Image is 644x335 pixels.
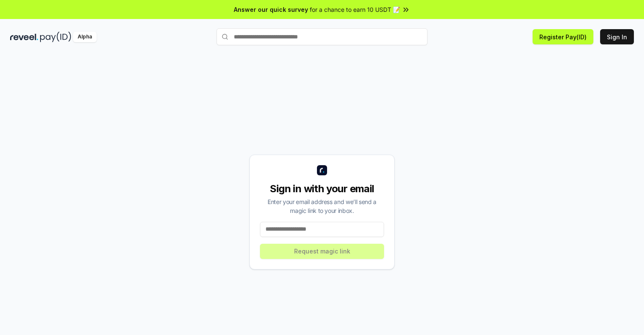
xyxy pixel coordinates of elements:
div: Sign in with your email [260,182,384,196]
img: reveel_dark [10,32,38,42]
img: pay_id [40,32,71,42]
img: logo_small [317,165,327,175]
div: Enter your email address and we’ll send a magic link to your inbox. [260,197,384,215]
div: Alpha [73,32,97,42]
button: Register Pay(ID) [533,29,593,44]
button: Sign In [600,29,634,44]
span: Answer our quick survey [234,5,308,14]
span: for a chance to earn 10 USDT 📝 [310,5,400,14]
